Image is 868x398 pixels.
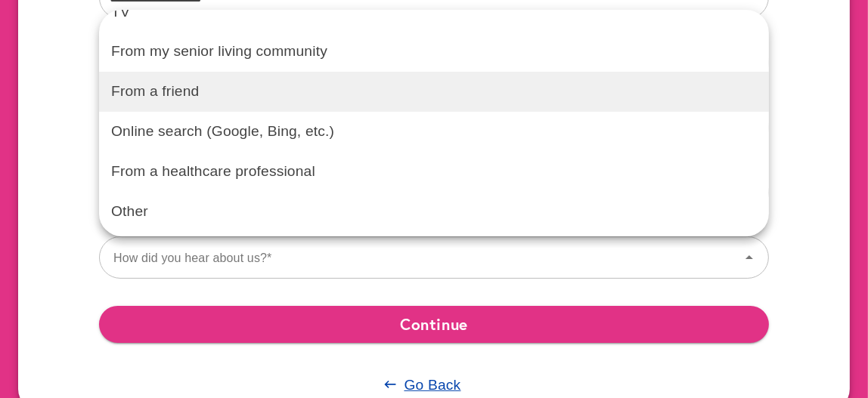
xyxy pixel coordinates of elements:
p: Online search (Google, Bing, etc.) [111,121,757,143]
p: Other [111,201,757,223]
p: From a healthcare professional [111,161,757,183]
p: TV [111,2,757,23]
p: From a friend [111,81,757,103]
p: From my senior living community [111,41,757,63]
